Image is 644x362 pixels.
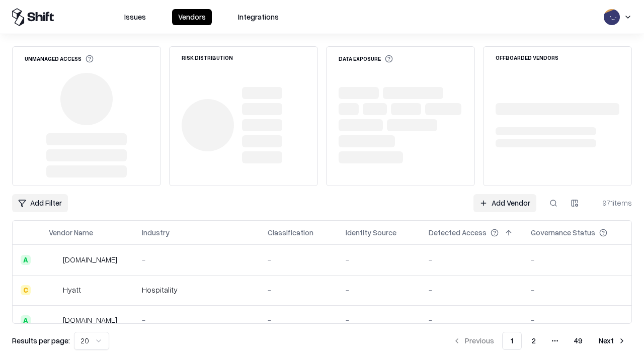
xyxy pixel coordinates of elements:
div: Governance Status [531,227,595,238]
a: Add Vendor [473,194,536,212]
button: Next [593,332,632,350]
div: - [268,285,330,295]
div: Detected Access [429,227,487,238]
div: - [429,315,515,325]
div: - [346,254,413,265]
div: - [346,315,413,325]
div: Industry [142,227,170,238]
img: intrado.com [49,255,59,265]
div: C [21,285,31,295]
div: Classification [268,227,313,238]
button: 49 [566,332,591,350]
img: primesec.co.il [49,315,59,325]
div: Identity Source [346,227,396,238]
div: A [21,255,31,265]
div: 971 items [592,198,632,208]
div: - [531,315,623,325]
div: - [429,285,515,295]
button: Integrations [232,9,285,25]
nav: pagination [447,332,632,350]
div: [DOMAIN_NAME] [63,254,117,265]
button: Vendors [172,9,212,25]
div: - [346,285,413,295]
div: Data Exposure [339,55,393,63]
div: A [21,315,31,325]
button: Issues [118,9,152,25]
div: Hyatt [63,285,81,295]
img: Hyatt [49,285,59,295]
div: Vendor Name [49,227,93,238]
div: - [142,315,252,325]
div: [DOMAIN_NAME] [63,315,117,325]
div: Risk Distribution [182,55,233,60]
div: - [531,285,623,295]
div: - [268,254,330,265]
div: Unmanaged Access [25,55,94,63]
button: 1 [502,332,522,350]
div: Hospitality [142,285,252,295]
p: Results per page: [12,335,70,346]
div: Offboarded Vendors [496,55,558,60]
button: Add Filter [12,194,68,212]
div: - [531,254,623,265]
div: - [142,254,252,265]
div: - [429,254,515,265]
button: 2 [524,332,544,350]
div: - [268,315,330,325]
